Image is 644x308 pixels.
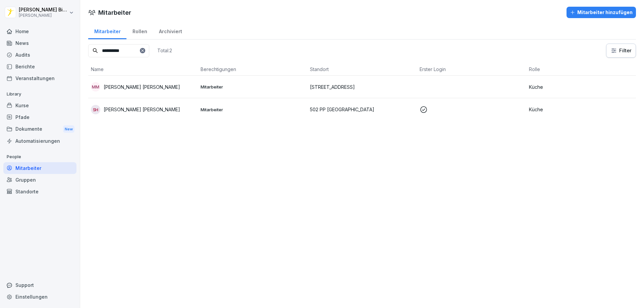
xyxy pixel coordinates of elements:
[3,100,76,111] a: Kurse
[3,72,76,84] a: Veranstaltungen
[63,125,74,133] div: New
[3,162,76,174] a: Mitarbeiter
[606,44,636,57] button: Filter
[88,22,126,39] a: Mitarbeiter
[310,106,414,113] p: 502 PP [GEOGRAPHIC_DATA]
[157,47,172,54] p: Total: 2
[104,106,180,113] p: [PERSON_NAME] [PERSON_NAME]
[3,174,76,186] a: Gruppen
[3,89,76,100] p: Library
[567,7,636,18] button: Mitarbeiter hinzufügen
[98,8,131,17] h1: Mitarbeiter
[19,7,68,13] p: [PERSON_NAME] Bierstedt
[3,279,76,291] div: Support
[3,61,76,72] a: Berichte
[417,63,527,76] th: Erster Login
[201,107,305,113] p: Mitarbeiter
[570,9,633,16] div: Mitarbeiter hinzufügen
[91,105,100,114] div: SH
[91,82,100,91] div: MM
[3,186,76,197] a: Standorte
[3,291,76,303] a: Einstellungen
[529,83,633,90] p: Küche
[104,83,180,90] p: [PERSON_NAME] [PERSON_NAME]
[88,63,198,76] th: Name
[3,151,76,162] p: People
[19,13,68,18] p: [PERSON_NAME]
[307,63,417,76] th: Standort
[198,63,308,76] th: Berechtigungen
[3,123,76,135] a: DokumenteNew
[126,22,153,39] a: Rollen
[526,63,636,76] th: Rolle
[3,123,76,135] div: Dokumente
[153,22,188,39] a: Archiviert
[3,135,76,147] a: Automatisierungen
[610,47,632,54] div: Filter
[3,37,76,49] a: News
[201,84,305,90] p: Mitarbeiter
[3,25,76,37] a: Home
[3,111,76,123] a: Pfade
[3,49,76,61] a: Audits
[310,83,414,90] p: [STREET_ADDRESS]
[529,106,633,113] p: Küche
